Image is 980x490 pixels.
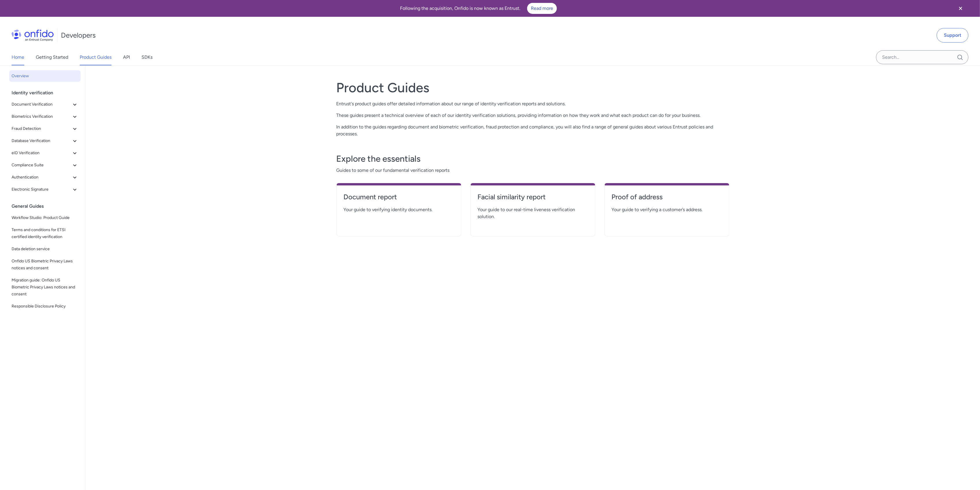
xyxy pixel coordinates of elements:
[12,246,78,253] span: Data deletion service
[9,224,81,243] a: Terms and conditions for ETSI certified identity verification
[142,49,153,65] a: SDKs
[336,167,729,174] span: Guides to some of our fundamental verification reports
[478,206,588,220] span: Your guide to our real-time liveness verification solution.
[9,255,81,274] a: Onfido US Biometric Privacy Laws notices and consent
[876,50,968,64] input: Onfido search input field
[950,1,971,16] button: Close banner
[937,28,968,43] a: Support
[12,214,78,221] span: Workflow Studio: Product Guide
[344,206,454,213] span: Your guide to verifying identity documents.
[9,111,81,122] button: Biometrics Verification
[957,5,964,12] svg: Close banner
[9,243,81,255] a: Data deletion service
[12,137,71,144] span: Database Verification
[123,49,130,65] a: API
[336,100,729,107] p: Entrust's product guides offer detailed information about our range of identity verification repo...
[7,3,950,14] div: Following the acquisition, Onfido is now known as Entrust.
[12,30,54,41] img: Onfido Logo
[344,192,454,202] h4: Document report
[9,301,81,312] a: Responsible Disclosure Policy
[12,186,71,193] span: Electronic Signature
[9,159,81,171] button: Compliance Suite
[9,70,81,82] a: Overview
[336,124,729,137] p: In addition to the guides regarding document and biometric verification, fraud protection and com...
[61,31,96,40] h1: Developers
[36,49,68,65] a: Getting Started
[336,112,729,119] p: These guides present a technical overview of each of our identity verification solutions, providi...
[12,125,71,132] span: Fraud Detection
[12,174,71,181] span: Authentication
[9,184,81,195] button: Electronic Signature
[612,192,722,202] h4: Proof of address
[9,172,81,183] button: Authentication
[12,258,78,272] span: Onfido US Biometric Privacy Laws notices and consent
[12,303,78,310] span: Responsible Disclosure Policy
[12,73,78,80] span: Overview
[527,3,557,14] a: Read more
[12,162,71,169] span: Compliance Suite
[9,99,81,110] button: Document Verification
[80,49,111,65] a: Product Guides
[612,206,722,213] span: Your guide to verifying a customer’s address.
[336,153,729,165] h3: Explore the essentials
[12,101,71,108] span: Document Verification
[344,192,454,206] a: Document report
[336,80,729,96] h1: Product Guides
[478,192,588,206] a: Facial similarity report
[12,200,83,212] div: General Guides
[12,87,83,99] div: Identity verification
[9,212,81,224] a: Workflow Studio: Product Guide
[12,113,71,120] span: Biometrics Verification
[612,192,722,206] a: Proof of address
[9,275,81,300] a: Migration guide: Onfido US Biometric Privacy Laws notices and consent
[12,226,78,240] span: Terms and conditions for ETSI certified identity verification
[12,49,24,65] a: Home
[12,277,78,298] span: Migration guide: Onfido US Biometric Privacy Laws notices and consent
[9,135,81,147] button: Database Verification
[9,123,81,135] button: Fraud Detection
[9,147,81,159] button: eID Verification
[12,150,71,156] span: eID Verification
[478,192,588,202] h4: Facial similarity report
